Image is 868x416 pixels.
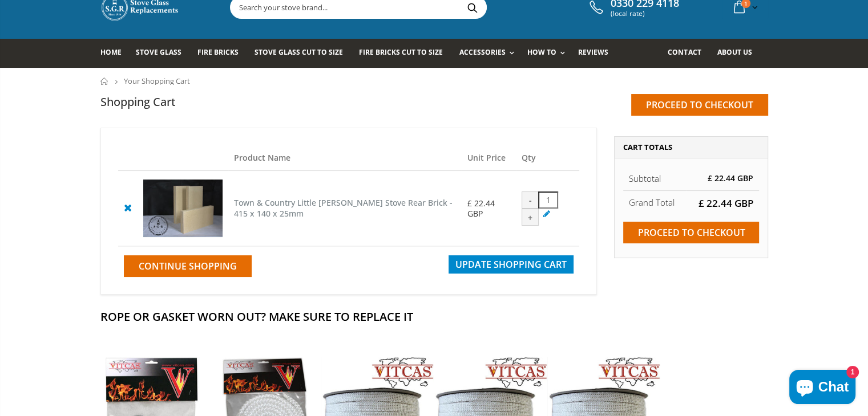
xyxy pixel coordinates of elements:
[124,76,190,86] span: Your Shopping Cart
[631,94,768,116] input: Proceed to checkout
[143,180,223,237] img: Town & Country Little Thurlow Stove Rear Brick - 415 x 140 x 25mm
[623,142,672,152] span: Cart Totals
[228,145,462,171] th: Product Name
[527,39,571,68] a: How To
[717,39,760,68] a: About us
[717,47,752,57] span: About us
[623,222,759,243] input: Proceed to checkout
[136,47,181,57] span: Stove Glass
[449,255,574,274] button: Update Shopping Cart
[197,47,239,57] span: Fire Bricks
[462,145,516,171] th: Unit Price
[234,197,453,219] a: Town & Country Little [PERSON_NAME] Stove Rear Brick - 415 x 140 x 25mm
[100,39,130,68] a: Home
[699,197,753,210] span: £ 22.44 GBP
[522,209,539,226] div: +
[255,47,343,57] span: Stove Glass Cut To Size
[527,47,556,57] span: How To
[100,94,176,109] h1: Shopping Cart
[668,47,701,57] span: Contact
[516,145,579,171] th: Qty
[359,47,443,57] span: Fire Bricks Cut To Size
[455,258,567,271] span: Update Shopping Cart
[124,255,252,277] a: Continue Shopping
[359,39,451,68] a: Fire Bricks Cut To Size
[578,39,617,68] a: Reviews
[136,39,190,68] a: Stove Glass
[459,47,505,57] span: Accessories
[100,309,768,324] h2: Rope Or Gasket Worn Out? Make Sure To Replace It
[255,39,352,68] a: Stove Glass Cut To Size
[786,370,859,407] inbox-online-store-chat: Shopify online store chat
[522,191,539,209] div: -
[139,260,237,272] span: Continue Shopping
[611,10,679,18] span: (local rate)
[100,47,122,57] span: Home
[459,39,519,68] a: Accessories
[578,47,608,57] span: Reviews
[467,198,495,219] span: £ 22.44 GBP
[197,39,247,68] a: Fire Bricks
[668,39,709,68] a: Contact
[100,78,109,85] a: Home
[629,173,661,184] span: Subtotal
[629,197,675,208] strong: Grand Total
[708,173,753,183] span: £ 22.44 GBP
